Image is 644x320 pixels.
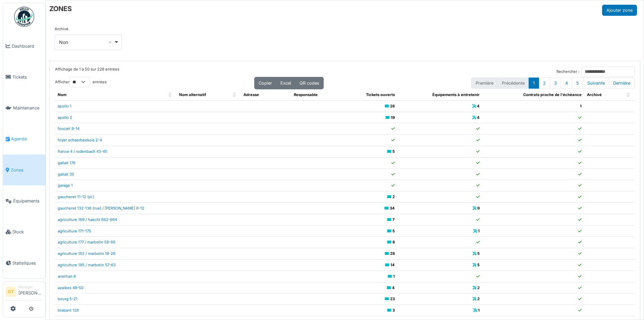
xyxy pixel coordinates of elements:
[49,5,72,13] h6: ZONES
[11,167,43,173] span: Zones
[478,308,480,313] b: 1
[55,77,107,87] label: Afficher entrées
[58,229,91,233] a: agriculture 171-175
[233,89,237,100] span: Nom alternatif: Activate to sort
[168,89,172,100] span: Nom: Activate to sort
[6,284,43,301] a: OT Manager[PERSON_NAME]
[55,26,68,32] label: Archivé
[3,93,45,124] a: Maintenance
[477,115,480,120] b: 4
[58,217,117,222] a: agriculture 169 / haecht 662-664
[254,77,276,89] button: Copier
[3,61,45,92] a: Tickets
[58,126,79,131] a: foucart 8-14
[392,240,395,244] b: 8
[572,78,583,89] button: 5
[393,274,395,279] b: 1
[295,77,324,89] button: QR codes
[392,194,395,199] b: 2
[280,81,291,86] span: Excel
[276,77,296,89] button: Excel
[259,81,272,86] span: Copier
[561,78,572,89] button: 4
[107,39,113,46] button: Remove item: 'false'
[14,7,34,27] img: Badge_color-CXgf-gQk.svg
[583,78,609,89] button: Next
[366,92,395,97] span: Tickets ouverts
[58,183,73,188] a: garage 1
[58,285,84,290] a: azalées 49-50
[390,263,395,267] b: 14
[477,285,480,290] b: 2
[58,149,107,154] a: france 4 / rodenbach 43-45
[627,89,631,100] span: Archivé: Activate to sort
[18,284,43,299] li: [PERSON_NAME]
[392,217,395,222] b: 7
[391,115,395,120] b: 19
[390,251,395,256] b: 28
[539,78,550,89] button: 2
[3,247,45,278] a: Statistiques
[477,251,480,256] b: 5
[58,274,76,279] a: anethan 6
[392,308,395,313] b: 3
[59,39,114,46] div: Non
[3,124,45,154] a: Agenda
[3,217,45,247] a: Stock
[587,92,602,97] span: Archivé
[390,206,395,211] b: 34
[477,296,480,301] b: 2
[58,240,115,244] a: agriculture 177 / marbotin 58-60
[477,263,480,267] b: 5
[58,104,71,108] a: apollo 1
[550,78,561,89] button: 3
[18,284,43,289] div: Manager
[12,229,43,235] span: Stock
[609,78,635,89] button: Last
[390,296,395,301] b: 23
[471,78,635,89] nav: pagination
[556,69,579,75] label: Rechercher :
[58,115,72,120] a: apollo 2
[58,263,116,267] a: agriculture 185 / marbotin 57-63
[69,77,90,87] select: Afficherentrées
[3,154,45,185] a: Zones
[3,185,45,216] a: Équipements
[58,206,144,211] a: gaucheret 132-136 (rue) / [PERSON_NAME] 8-12
[529,78,539,89] button: 1
[58,92,66,97] span: Nom
[390,104,395,108] b: 26
[477,206,480,211] b: 9
[478,229,480,233] b: 1
[58,308,79,313] a: brabant 128
[432,92,480,97] span: Équipements à entretenir
[602,5,637,16] button: Ajouter zone
[12,260,43,266] span: Statistiques
[58,161,75,165] a: gallait 176
[392,229,395,233] b: 5
[58,172,74,177] a: gallait 35
[12,43,43,49] span: Dashboard
[392,149,395,154] b: 5
[12,74,43,80] span: Tickets
[477,104,480,108] b: 4
[300,81,319,86] span: QR codes
[392,285,395,290] b: 4
[179,92,206,97] span: Nom alternatif
[58,296,77,301] a: bourg 5-21
[58,251,115,256] a: agriculture 182 / marbotin 18-26
[55,66,119,77] div: Affichage de 1 à 50 sur 228 entrées
[6,287,16,297] li: OT
[580,104,582,108] b: 1
[3,31,45,61] a: Dashboard
[11,136,43,142] span: Agenda
[58,194,94,199] a: gaucheret 11-12 (pl.)
[58,138,102,142] a: foyer schaerbeekois 2-4
[523,92,582,97] span: Contrats proche de l'échéance
[13,105,43,111] span: Maintenance
[244,92,259,97] span: Adresse
[294,92,318,97] span: Responsable
[13,198,43,204] span: Équipements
